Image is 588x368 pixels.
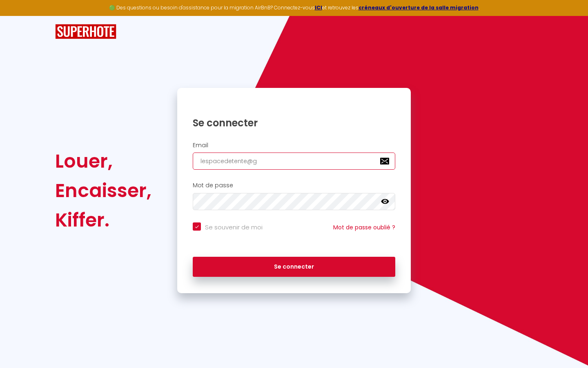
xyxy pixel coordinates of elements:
[193,182,395,189] h2: Mot de passe
[55,146,151,176] div: Louer,
[193,153,395,170] input: Ton Email
[333,223,395,231] a: Mot de passe oublié ?
[315,4,322,11] a: ICI
[55,205,151,235] div: Kiffer.
[193,257,395,277] button: Se connecter
[7,3,31,28] button: Ouvrir le widget de chat LiveChat
[55,176,151,205] div: Encaisser,
[359,4,479,11] a: créneaux d'ouverture de la salle migration
[193,142,395,149] h2: Email
[55,24,116,39] img: SuperHote logo
[193,117,395,129] h1: Se connecter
